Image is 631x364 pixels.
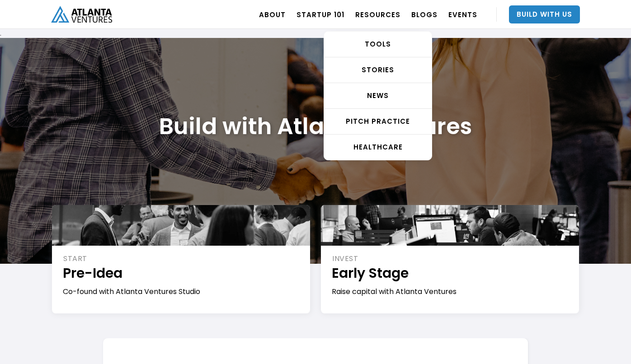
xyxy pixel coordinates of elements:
a: Pitch Practice [324,109,432,135]
a: EVENTS [448,2,477,27]
a: TOOLS [324,32,432,57]
div: Pitch Practice [324,117,432,126]
a: Build With Us [509,5,580,23]
div: START [63,254,300,264]
div: HEALTHCARE [324,143,432,152]
a: ABOUT [259,2,286,27]
h1: Early Stage [332,264,569,282]
h1: Pre-Idea [63,264,300,282]
a: HEALTHCARE [324,135,432,160]
a: NEWS [324,83,432,109]
a: RESOURCES [355,2,400,27]
div: Raise capital with Atlanta Ventures [332,287,569,297]
div: STORIES [324,65,432,75]
a: Startup 101 [297,2,344,27]
div: INVEST [332,254,569,264]
div: TOOLS [324,40,432,49]
div: Co-found with Atlanta Ventures Studio [63,287,300,297]
a: INVESTEarly StageRaise capital with Atlanta Ventures [321,205,579,313]
div: NEWS [324,91,432,100]
a: STORIES [324,57,432,83]
h1: Build with Atlanta Ventures [159,112,472,140]
a: STARTPre-IdeaCo-found with Atlanta Ventures Studio [52,205,310,313]
a: BLOGS [411,2,438,27]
